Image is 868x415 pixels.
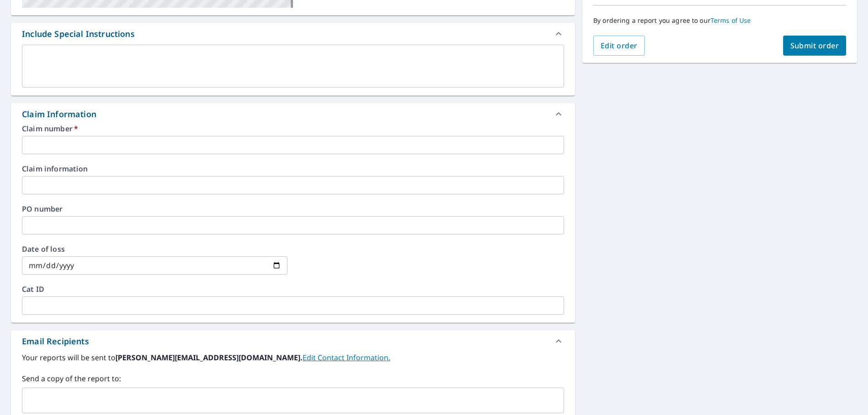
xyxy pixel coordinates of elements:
[711,16,751,25] a: Terms of Use
[22,373,564,384] label: Send a copy of the report to:
[115,353,303,363] b: [PERSON_NAME][EMAIL_ADDRESS][DOMAIN_NAME].
[593,36,645,56] button: Edit order
[11,23,575,45] div: Include Special Instructions
[593,16,846,25] p: By ordering a report you agree to our
[22,285,564,293] label: Cat ID
[11,103,575,125] div: Claim Information
[22,125,564,132] label: Claim number
[303,353,390,363] a: EditContactInfo
[11,330,575,352] div: Email Recipients
[601,41,638,51] span: Edit order
[22,165,564,172] label: Claim information
[790,41,839,51] span: Submit order
[22,108,96,120] div: Claim Information
[22,205,564,213] label: PO number
[22,352,564,363] label: Your reports will be sent to
[22,245,288,253] label: Date of loss
[22,28,135,40] div: Include Special Instructions
[22,335,89,348] div: Email Recipients
[783,36,847,56] button: Submit order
